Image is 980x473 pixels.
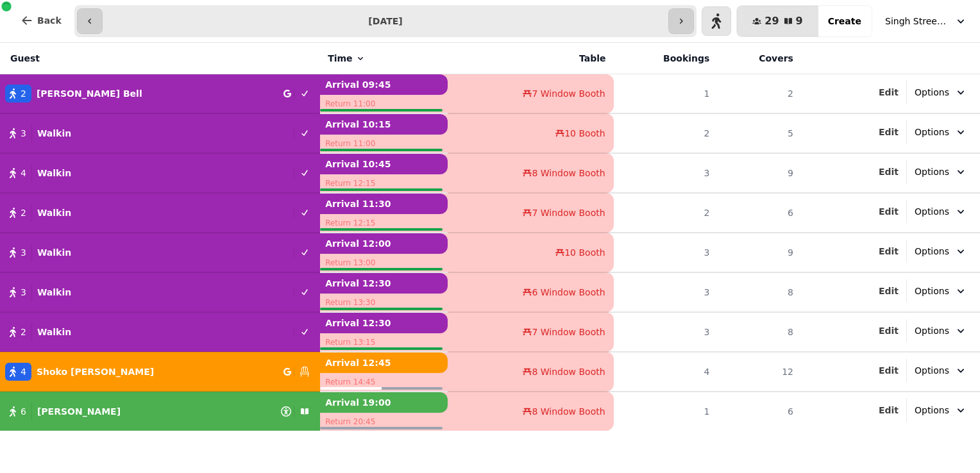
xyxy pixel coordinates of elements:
td: 12 [717,352,801,392]
span: Options [915,245,949,258]
button: Options [907,81,975,104]
p: Arrival 12:45 [320,353,448,373]
p: Return 12:15 [320,174,448,192]
p: Walkin [37,286,71,299]
p: Return 20:45 [320,413,448,431]
td: 8 [717,272,801,312]
td: 9 [717,233,801,272]
button: Options [907,160,975,183]
p: Return 13:15 [320,333,448,351]
button: Edit [879,324,899,337]
button: Options [907,359,975,382]
td: 8 [717,312,801,352]
span: 8 Window Booth [532,365,605,378]
span: 7 Window Booth [532,87,605,100]
span: 7 Window Booth [532,206,605,219]
span: 2 [21,326,26,338]
span: Back [37,16,62,25]
p: Return 12:15 [320,214,448,232]
span: Edit [879,406,899,415]
td: 5 [717,113,801,153]
th: Table [448,43,614,74]
button: Edit [879,285,899,297]
td: 2 [717,74,801,114]
span: 6 [21,405,26,418]
span: 2 [21,206,26,219]
td: 2 [614,113,718,153]
p: Return 11:00 [320,135,448,153]
span: 3 [21,127,26,140]
p: Return 11:00 [320,95,448,113]
td: 1 [614,74,718,114]
span: Options [915,86,949,99]
td: 2 [614,193,718,233]
span: Edit [879,366,899,375]
span: Edit [879,88,899,97]
td: 1 [614,392,718,431]
span: Options [915,126,949,138]
span: 3 [21,246,26,259]
td: 3 [614,312,718,352]
th: Covers [717,43,801,74]
td: 6 [717,392,801,431]
p: Return 13:30 [320,294,448,311]
button: Options [907,240,975,263]
span: Time [328,52,352,65]
p: Walkin [37,246,71,259]
p: Shoko [PERSON_NAME] [37,365,154,378]
span: Options [915,404,949,417]
td: 3 [614,272,718,312]
span: Options [915,165,949,178]
p: Walkin [37,326,71,338]
span: 4 [21,167,26,179]
button: Edit [879,86,899,99]
span: Edit [879,326,899,335]
p: Return 13:00 [320,254,448,272]
span: 8 Window Booth [532,167,605,179]
p: Walkin [37,167,71,179]
p: Walkin [37,206,71,219]
button: Options [907,279,975,303]
p: Arrival 12:30 [320,313,448,333]
button: Back [10,5,72,36]
td: 9 [717,153,801,193]
span: Edit [879,207,899,216]
p: Arrival 11:30 [320,194,448,214]
button: Time [328,52,365,65]
button: Edit [879,126,899,138]
th: Bookings [614,43,718,74]
p: Arrival 10:15 [320,114,448,135]
p: [PERSON_NAME] Bell [37,87,142,100]
p: Arrival 09:45 [320,74,448,95]
span: Edit [879,128,899,137]
p: Arrival 19:00 [320,392,448,413]
button: Options [907,200,975,223]
span: 4 [21,365,26,378]
span: Edit [879,247,899,256]
td: 3 [614,233,718,272]
p: Arrival 10:45 [320,154,448,174]
button: Edit [879,245,899,258]
span: 3 [21,286,26,299]
button: Options [907,120,975,144]
button: Edit [879,165,899,178]
span: Options [915,324,949,337]
button: Options [907,319,975,342]
span: 10 Booth [564,246,605,259]
p: Return 14:45 [320,373,448,391]
button: Options [907,399,975,422]
button: Edit [879,404,899,417]
p: [PERSON_NAME] [37,405,121,418]
span: 2 [21,87,26,100]
span: Edit [879,286,899,295]
p: Arrival 12:00 [320,233,448,254]
button: Edit [879,205,899,218]
button: Edit [879,364,899,377]
p: Walkin [37,127,71,140]
span: 8 Window Booth [532,405,605,418]
span: Options [915,205,949,218]
span: 6 Window Booth [532,286,605,299]
span: Edit [879,167,899,176]
span: Options [915,364,949,377]
td: 3 [614,153,718,193]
